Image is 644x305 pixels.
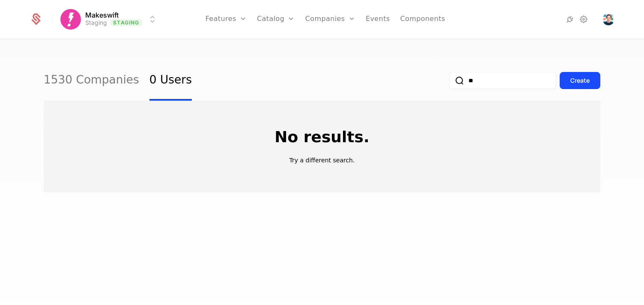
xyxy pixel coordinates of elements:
button: Select environment [63,10,157,29]
span: Staging [110,19,142,26]
img: Josh Wootonn [602,13,614,25]
div: Create [570,76,590,85]
a: 0 Users [149,60,192,101]
span: Makeswift [85,12,119,18]
button: Open user button [602,13,614,25]
div: Staging [85,18,107,27]
a: Integrations [565,14,575,24]
p: Try a different search. [289,156,355,164]
a: Settings [578,14,589,24]
img: Makeswift [60,9,81,30]
p: No results. [274,129,369,146]
a: 1530 Companies [44,60,139,101]
button: Create [560,72,600,89]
